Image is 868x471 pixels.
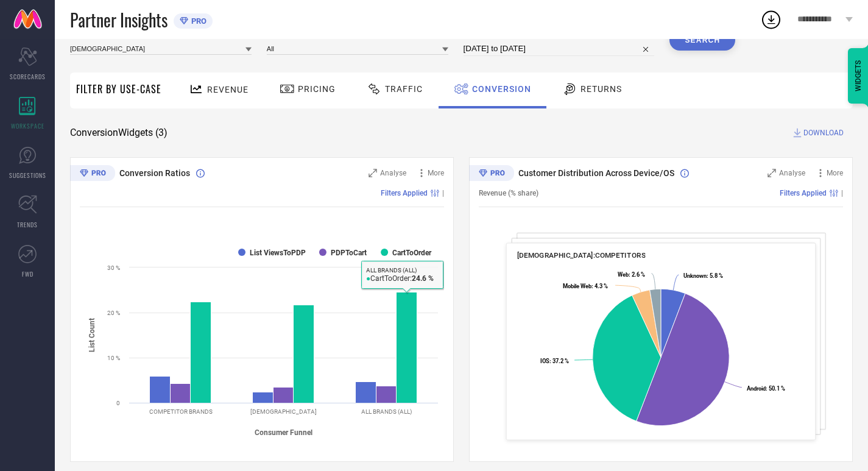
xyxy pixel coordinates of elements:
[255,428,312,437] tspan: Consumer Funnel
[827,169,843,177] span: More
[683,272,707,279] tspan: Unknown
[22,269,34,278] span: FWD
[298,84,336,94] span: Pricing
[767,169,776,177] svg: Zoom
[361,408,412,415] text: ALL BRANDS (ALL)
[381,189,428,197] span: Filters Applied
[9,171,46,180] span: SUGGESTIONS
[250,408,317,415] text: [DEMOGRAPHIC_DATA]
[618,271,629,278] tspan: Web
[563,283,591,289] tspan: Mobile Web
[107,310,120,316] text: 20 %
[841,189,843,197] span: |
[469,165,514,183] div: Premium
[747,385,785,392] text: : 50.1 %
[70,7,168,32] span: Partner Insights
[464,41,655,56] input: Select time period
[392,249,432,257] text: CartToOrder
[188,16,206,26] span: PRO
[250,249,306,257] text: List ViewsToPDP
[760,9,782,30] div: Open download list
[472,84,531,94] span: Conversion
[683,272,723,279] text: : 5.8 %
[149,408,213,415] text: COMPETITOR BRANDS
[369,169,377,177] svg: Zoom
[70,127,168,139] span: Conversion Widgets ( 3 )
[70,165,115,183] div: Premium
[10,72,46,81] span: SCORECARDS
[385,84,423,94] span: Traffic
[119,168,190,178] span: Conversion Ratios
[107,264,120,271] text: 30 %
[380,169,406,177] span: Analyse
[518,168,674,178] span: Customer Distribution Across Device/OS
[517,251,646,260] span: [DEMOGRAPHIC_DATA]:COMPETITORS
[779,169,805,177] span: Analyse
[479,189,538,197] span: Revenue (% share)
[428,169,444,177] span: More
[803,127,844,139] span: DOWNLOAD
[618,271,645,278] text: : 2.6 %
[107,355,120,361] text: 10 %
[747,385,766,392] tspan: Android
[580,84,622,94] span: Returns
[207,85,249,94] span: Revenue
[540,358,569,364] text: : 37.2 %
[780,189,827,197] span: Filters Applied
[88,318,96,352] tspan: List Count
[442,189,444,197] span: |
[563,283,608,289] text: : 4.3 %
[11,121,44,130] span: WORKSPACE
[331,249,367,257] text: PDPToCart
[17,220,38,229] span: TRENDS
[76,82,161,96] span: Filter By Use-Case
[116,400,120,406] text: 0
[669,30,735,51] button: Search
[540,358,549,364] tspan: IOS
